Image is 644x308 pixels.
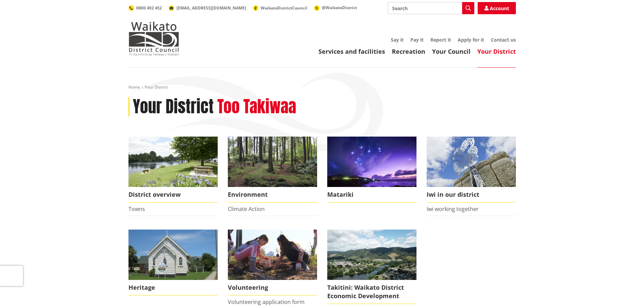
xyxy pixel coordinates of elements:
[176,5,246,11] span: [EMAIL_ADDRESS][DOMAIN_NAME]
[261,5,307,11] span: WaikatoDistrictCouncil
[327,137,416,187] img: Matariki over Whiaangaroa
[430,37,451,43] a: Report it
[228,137,317,187] img: biodiversity- Wright's Bush_16x9 crop
[410,37,424,43] a: Pay it
[128,230,218,295] a: Raglan Church Heritage
[133,97,214,117] h1: Your District
[427,137,516,187] img: Turangawaewae Ngaruawahia
[128,22,179,55] img: Waikato District Council - Te Kaunihera aa Takiwaa o Waikato
[128,230,218,280] img: Raglan Church
[318,47,385,55] a: Services and facilities
[136,5,162,11] span: 0800 492 452
[432,47,471,55] a: Your Council
[477,47,516,55] a: Your District
[491,37,516,43] a: Contact us
[478,2,516,14] a: Account
[392,47,425,55] a: Recreation
[228,230,317,280] img: volunteer icon
[128,187,218,203] span: District overview
[217,97,296,117] h2: Too Takiwaa
[322,5,357,10] span: @WaikatoDistrict
[228,205,265,213] a: Climate Action
[458,37,484,43] a: Apply for it
[228,280,317,295] span: Volunteering
[128,137,218,187] img: Ngaruawahia 0015
[128,5,162,11] a: 0800 492 452
[388,2,474,14] input: Search input
[327,280,416,304] span: Takitini: Waikato District Economic Development
[228,137,317,203] a: Environment
[253,5,307,11] a: WaikatoDistrictCouncil
[228,230,317,295] a: volunteer icon Volunteering
[145,84,168,90] span: Your District
[128,205,145,213] a: Towns
[427,205,479,213] a: Iwi working together
[128,137,218,203] a: Ngaruawahia 0015 District overview
[314,5,357,10] a: @WaikatoDistrict
[427,187,516,203] span: Iwi in our district
[128,84,140,90] a: Home
[391,37,404,43] a: Say it
[228,298,305,306] a: Volunteering application form
[327,230,416,304] a: Takitini: Waikato District Economic Development
[327,230,416,280] img: ngaaruawaahia
[327,187,416,203] span: Matariki
[169,5,246,11] a: [EMAIL_ADDRESS][DOMAIN_NAME]
[128,85,516,90] nav: breadcrumb
[228,187,317,203] span: Environment
[128,280,218,295] span: Heritage
[427,137,516,203] a: Turangawaewae Ngaruawahia Iwi in our district
[327,137,416,203] a: Matariki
